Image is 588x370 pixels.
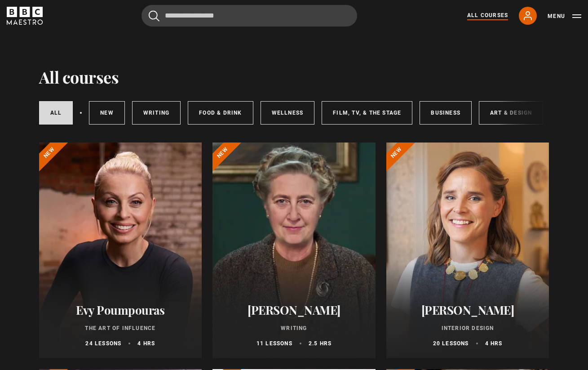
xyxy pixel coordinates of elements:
p: 24 lessons [85,339,121,348]
svg: BBC Maestro [7,7,43,25]
h2: [PERSON_NAME] [223,303,365,317]
input: Search [141,5,357,27]
h2: [PERSON_NAME] [397,303,539,317]
a: Food & Drink [188,101,253,125]
a: Evy Poumpouras The Art of Influence 24 lessons 4 hrs New [39,143,202,358]
a: Writing [132,101,181,125]
button: Submit the search query [149,10,159,22]
p: Interior Design [397,324,539,332]
p: 2.5 hrs [309,339,332,348]
p: The Art of Influence [50,324,191,332]
a: Business [420,101,472,125]
h1: All courses [39,67,119,86]
a: Film, TV, & The Stage [322,101,412,125]
p: 11 lessons [256,339,292,348]
a: All Courses [467,11,508,20]
button: Toggle navigation [548,12,581,21]
a: Wellness [261,101,315,125]
a: Art & Design [479,101,543,125]
p: 4 hrs [485,339,503,348]
h2: Evy Poumpouras [50,303,191,317]
a: [PERSON_NAME] Writing 11 lessons 2.5 hrs New [212,143,376,358]
a: All [39,101,73,125]
p: 4 hrs [137,339,155,348]
p: 20 lessons [433,339,469,348]
a: New [89,101,125,125]
a: [PERSON_NAME] Interior Design 20 lessons 4 hrs New [386,143,549,358]
p: Writing [223,324,365,332]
